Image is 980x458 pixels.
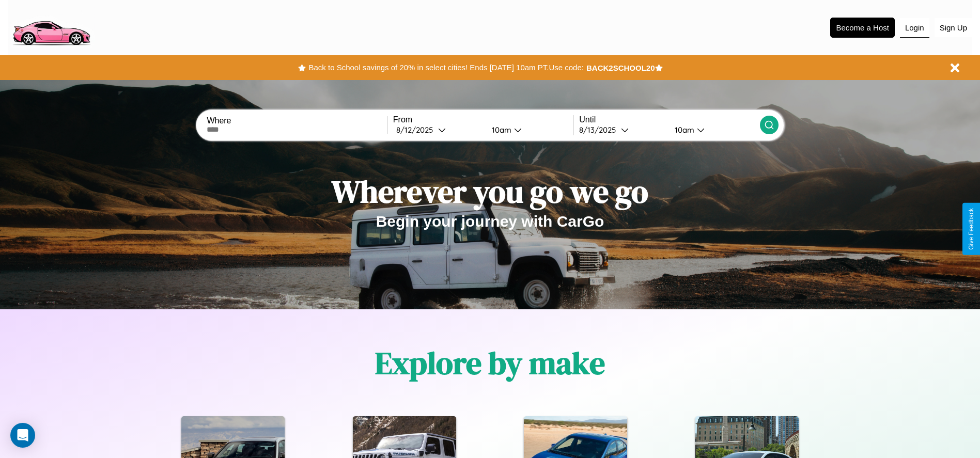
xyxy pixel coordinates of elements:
div: 10am [487,125,514,135]
label: Until [579,115,759,124]
img: logo [8,5,95,48]
div: Open Intercom Messenger [10,423,35,448]
button: Login [900,18,929,38]
label: From [393,115,573,124]
b: BACK2SCHOOL20 [586,64,655,72]
button: 10am [666,124,760,135]
button: Become a Host [830,18,895,38]
button: 8/12/2025 [393,124,484,135]
h1: Explore by make [375,342,605,384]
label: Where [207,116,387,125]
button: Sign Up [935,18,972,37]
div: 8 / 13 / 2025 [579,125,621,135]
button: Back to School savings of 20% in select cities! Ends [DATE] 10am PT.Use code: [306,60,586,75]
button: 10am [484,124,574,135]
div: 8 / 12 / 2025 [396,125,438,135]
div: 10am [670,125,697,135]
div: Give Feedback [968,208,975,250]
